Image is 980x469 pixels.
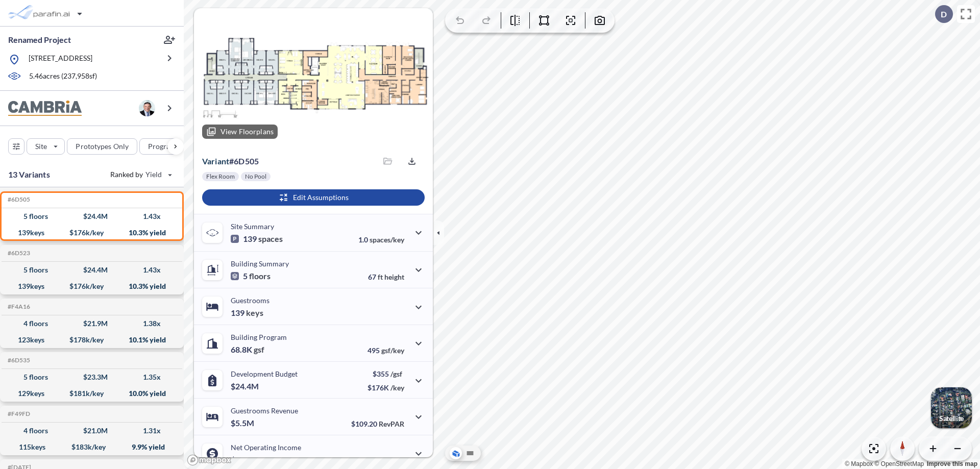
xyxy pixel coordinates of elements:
[450,447,462,459] button: Aerial View
[27,138,65,155] button: Site
[358,235,404,244] p: 1.0
[927,460,977,467] a: Improve this map
[145,169,162,180] span: Yield
[464,447,476,459] button: Site Plan
[6,303,30,310] h5: Click to copy the code
[231,344,264,355] p: 68.8K
[67,138,137,155] button: Prototypes Only
[231,308,263,318] p: 139
[368,273,404,281] p: 67
[874,460,924,467] a: OpenStreetMap
[29,71,97,82] p: 5.46 acres ( 237,958 sf)
[361,456,404,465] p: 45.0%
[939,414,964,423] p: Satellite
[941,10,947,19] p: D
[231,259,289,268] p: Building Summary
[367,346,404,355] p: 495
[231,222,274,231] p: Site Summary
[384,273,404,281] span: height
[231,455,256,465] p: $2.5M
[220,128,274,136] p: View Floorplans
[206,172,235,181] p: Flex Room
[293,192,349,203] p: Edit Assumptions
[6,250,30,257] h5: Click to copy the code
[231,418,256,428] p: $5.5M
[202,156,259,166] p: # 6d505
[102,166,179,183] button: Ranked by Yield
[246,308,263,318] span: keys
[367,369,404,378] p: $355
[6,357,30,364] h5: Click to copy the code
[390,383,404,392] span: /key
[245,172,266,181] p: No Pool
[845,460,873,467] a: Mapbox
[6,196,30,203] h5: Click to copy the code
[29,53,92,66] p: [STREET_ADDRESS]
[370,235,404,244] span: spaces/key
[381,346,404,355] span: gsf/key
[231,406,298,415] p: Guestrooms Revenue
[76,141,129,152] p: Prototypes Only
[231,234,283,244] p: 139
[231,271,271,281] p: 5
[258,234,283,244] span: spaces
[187,454,232,466] a: Mapbox homepage
[231,443,301,452] p: Net Operating Income
[231,296,269,305] p: Guestrooms
[139,138,194,155] button: Program
[367,383,404,392] p: $176K
[931,387,972,428] button: Switcher ImageSatellite
[8,34,71,45] p: Renamed Project
[249,271,271,281] span: floors
[379,419,404,428] span: RevPAR
[8,101,82,116] img: BrandImage
[6,410,30,417] h5: Click to copy the code
[202,156,229,166] span: Variant
[231,333,287,341] p: Building Program
[148,141,177,152] p: Program
[35,141,47,152] p: Site
[378,273,383,281] span: ft
[390,369,402,378] span: /gsf
[931,387,972,428] img: Switcher Image
[202,189,425,206] button: Edit Assumptions
[231,369,298,378] p: Development Budget
[231,381,260,391] p: $24.4M
[382,456,404,465] span: margin
[139,100,155,116] img: user logo
[351,419,404,428] p: $109.20
[254,344,264,355] span: gsf
[8,168,50,181] p: 13 Variants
